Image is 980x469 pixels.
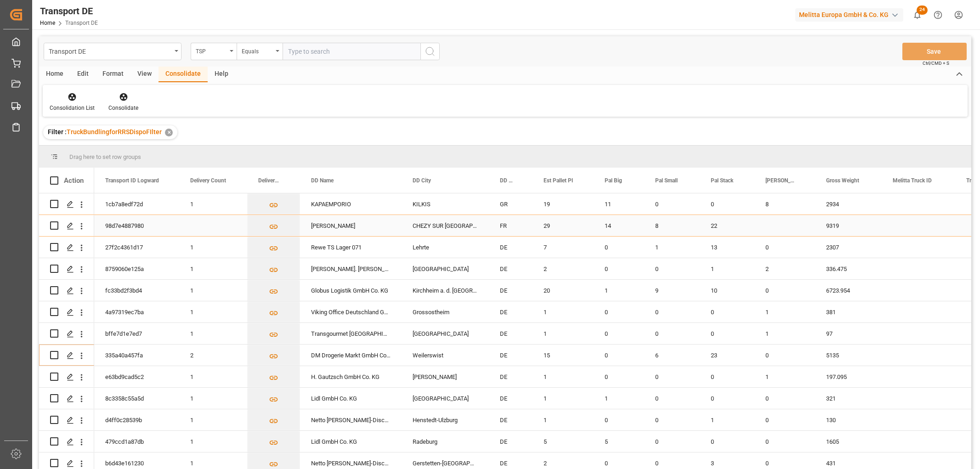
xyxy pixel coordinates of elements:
div: Press SPACE to select this row. [39,323,94,345]
div: 479ccd1a87db [94,431,179,452]
div: Press SPACE to select this row. [39,258,94,280]
div: DE [489,280,532,301]
div: 1 [532,409,594,430]
div: Melitta Europa GmbH & Co. KG [795,8,903,22]
span: Ctrl/CMD + S [923,60,949,67]
div: Format [96,67,130,82]
span: 24 [917,6,928,15]
div: Globus Logistik GmbH Co. KG [300,280,402,301]
div: Press SPACE to select this row. [39,237,94,258]
div: Equals [242,45,273,56]
div: Kirchheim a. d. [GEOGRAPHIC_DATA] [402,280,489,301]
div: 0 [700,366,754,387]
div: 0 [754,345,815,366]
div: [PERSON_NAME] [300,215,402,236]
span: Gross Weight [826,177,859,184]
div: Edit [70,67,96,82]
div: Press SPACE to select this row. [39,345,94,366]
div: 19 [532,193,594,215]
span: Drag here to set row groups [69,153,141,160]
div: 1 [532,301,594,322]
div: Viking Office Deutschland GmbH [300,301,402,322]
span: Melitta Truck ID [893,177,932,184]
div: 0 [594,345,644,366]
div: 2 [179,345,247,366]
div: bffe7d1e7ed7 [94,323,179,344]
div: 14 [594,215,644,236]
div: 2 [754,258,815,279]
div: 8 [644,215,700,236]
div: Help [208,67,235,82]
div: TSP [196,45,227,56]
button: Save [902,43,967,60]
div: 13 [700,237,754,258]
div: Consolidation List [50,104,95,112]
div: 7 [532,237,594,258]
span: Pal Big [605,177,622,184]
div: 8 [754,193,815,215]
div: 20 [532,280,594,301]
div: View [130,67,159,82]
div: 2934 [815,193,882,215]
div: Home [39,67,70,82]
div: Radeburg [402,431,489,452]
div: DE [489,431,532,452]
div: 1 [754,366,815,387]
span: [PERSON_NAME] [765,177,796,184]
div: Press SPACE to select this row. [39,215,94,237]
div: 0 [644,258,700,279]
div: 5 [594,431,644,452]
div: 29 [532,215,594,236]
div: 2307 [815,237,882,258]
div: DE [489,258,532,279]
button: Help Center [928,5,948,25]
div: Press SPACE to select this row. [39,431,94,452]
div: [PERSON_NAME] [402,366,489,387]
div: 9319 [815,215,882,236]
div: 0 [594,366,644,387]
div: 1 [532,323,594,344]
div: 11 [594,193,644,215]
div: 22 [700,215,754,236]
div: 0 [644,431,700,452]
div: 0 [594,323,644,344]
div: KAPAEMPORIO [300,193,402,215]
span: Pal Stack [711,177,733,184]
div: 0 [700,323,754,344]
span: Est Pallet Pl [544,177,573,184]
div: 0 [594,301,644,322]
div: DE [489,409,532,430]
div: [PERSON_NAME]. [PERSON_NAME] GmbH [300,258,402,279]
div: 0 [700,193,754,215]
div: 0 [754,280,815,301]
div: 1 [754,301,815,322]
div: 0 [594,237,644,258]
div: 6723.954 [815,280,882,301]
div: FR [489,215,532,236]
div: ✕ [165,129,173,136]
div: e63bd9cad5c2 [94,366,179,387]
div: 1 [179,323,247,344]
input: Type to search [283,43,420,60]
div: 0 [700,301,754,322]
div: DE [489,323,532,344]
div: 1 [179,431,247,452]
div: GR [489,193,532,215]
div: 0 [644,366,700,387]
div: Lidl GmbH Co. KG [300,431,402,452]
div: 381 [815,301,882,322]
div: 0 [644,388,700,409]
div: Netto [PERSON_NAME]-Discount [300,409,402,430]
div: 5135 [815,345,882,366]
div: 0 [644,193,700,215]
div: 8759060e125a [94,258,179,279]
div: Press SPACE to select this row. [39,388,94,409]
div: 15 [532,345,594,366]
div: 8c3358c55a5d [94,388,179,409]
div: 1 [179,237,247,258]
div: 10 [700,280,754,301]
div: 1 [179,193,247,215]
div: 335a40a457fa [94,345,179,366]
div: 6 [644,345,700,366]
div: fc33bd2f3bd4 [94,280,179,301]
